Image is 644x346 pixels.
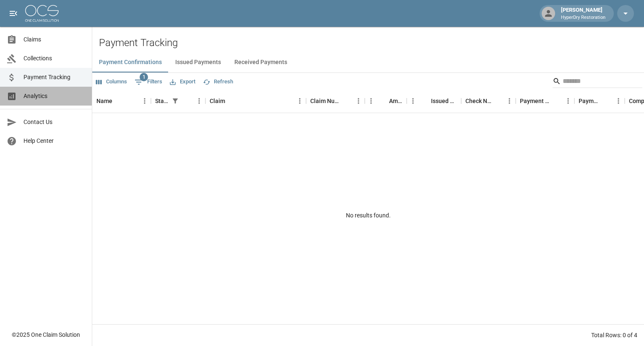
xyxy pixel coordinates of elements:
button: Sort [181,95,193,107]
button: Sort [491,95,503,107]
button: Issued Payments [169,52,228,72]
p: HyperDry Restoration [561,14,605,21]
button: Sort [600,95,612,107]
div: Claim [210,89,225,113]
div: Payment Type [579,89,600,113]
div: Status [151,89,205,113]
div: Issued Date [407,89,461,113]
img: ocs-logo-white-transparent.png [25,5,59,22]
span: Contact Us [23,118,85,127]
button: Menu [352,95,365,107]
div: Payment Method [520,89,550,113]
span: Collections [23,54,85,63]
button: Menu [612,95,625,107]
div: Claim Number [306,89,365,113]
button: Export [168,75,197,88]
button: Menu [293,95,306,107]
button: Menu [503,95,516,107]
span: Analytics [23,92,85,101]
button: Sort [112,95,124,107]
button: Show filters [132,75,164,89]
button: Menu [138,95,151,107]
button: Menu [407,95,419,107]
span: 1 [140,73,148,81]
span: Help Center [23,137,85,145]
button: Payment Confirmations [92,52,169,72]
div: Amount [389,89,402,113]
button: Sort [225,95,237,107]
div: Claim [205,89,306,113]
span: Claims [23,35,85,44]
div: [PERSON_NAME] [558,6,609,21]
div: Payment Method [516,89,574,113]
button: Sort [550,95,562,107]
div: Check Number [461,89,516,113]
div: Name [96,89,112,113]
button: Sort [377,95,389,107]
button: open drawer [5,5,22,22]
div: Status [155,89,169,113]
h2: Payment Tracking [99,37,644,49]
button: Sort [419,95,431,107]
button: Select columns [94,75,129,88]
div: 1 active filter [169,95,181,107]
div: Claim Number [310,89,340,113]
button: Menu [562,95,574,107]
button: Menu [365,95,377,107]
button: Received Payments [228,52,294,72]
div: dynamic tabs [92,52,644,72]
div: Check Number [465,89,491,113]
button: Menu [193,95,205,107]
button: Refresh [201,75,235,88]
div: No results found. [92,113,644,318]
span: Payment Tracking [23,73,85,82]
div: Issued Date [431,89,457,113]
div: Search [553,75,642,90]
div: © 2025 One Claim Solution [12,331,80,339]
div: Total Rows: 0 of 4 [591,331,637,339]
div: Name [92,89,151,113]
div: Payment Type [574,89,625,113]
button: Sort [340,95,352,107]
button: Show filters [169,95,181,107]
div: Amount [365,89,407,113]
